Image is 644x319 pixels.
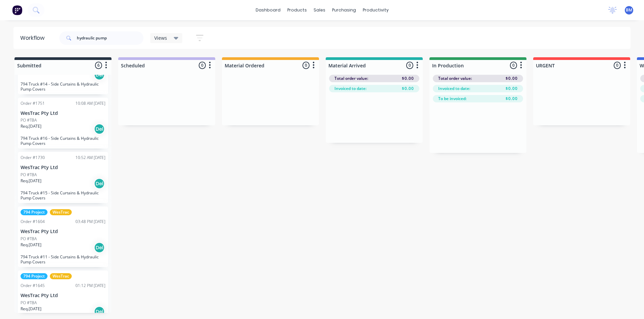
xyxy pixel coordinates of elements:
p: PO #TBA [21,236,37,242]
div: Workflow [20,34,48,42]
div: products [284,5,310,15]
span: Views [154,34,167,41]
span: Invoiced to date: [334,86,366,92]
p: 794 Truck #11 - Side Curtains & Hydraulic Pump Covers [21,254,105,264]
p: PO #TBA [21,300,37,306]
div: Order #173010:52 AM [DATE]WesTrac Pty LtdPO #TBAReq.[DATE]Del794 Truck #15 - Side Curtains & Hydr... [18,152,108,203]
div: 10:08 AM [DATE] [75,100,105,106]
div: 01:12 PM [DATE] [75,283,105,289]
span: BM [626,7,632,13]
div: Del [94,306,105,317]
div: Order #1751 [21,100,45,106]
p: 794 Truck #15 - Side Curtains & Hydraulic Pump Covers [21,190,105,200]
div: Del [94,178,105,189]
p: WesTrac Pty Ltd [21,110,105,116]
span: Total order value: [438,75,472,82]
div: sales [310,5,329,15]
p: 794 Truck #14 - Side Curtains & Hydraulic Pump Covers [21,82,105,92]
p: Req. [DATE] [21,178,41,184]
p: 794 Truck #16 - Side Curtains & Hydraulic Pump Covers [21,136,105,146]
div: 03:48 PM [DATE] [75,219,105,225]
div: Del [94,69,105,80]
span: $0.00 [506,96,518,102]
div: purchasing [329,5,359,15]
div: 794 Project [21,209,47,215]
div: Del [94,124,105,134]
div: Del [94,242,105,253]
p: Req. [DATE] [21,242,41,248]
div: 794 ProjectWesTracOrder #160403:48 PM [DATE]WesTrac Pty LtdPO #TBAReq.[DATE]Del794 Truck #11 - Si... [18,206,108,267]
span: $0.00 [402,86,414,92]
span: $0.00 [506,86,518,92]
span: $0.00 [402,75,414,82]
div: 10:52 AM [DATE] [75,155,105,161]
div: Order #175110:08 AM [DATE]WesTrac Pty LtdPO #TBAReq.[DATE]Del794 Truck #16 - Side Curtains & Hydr... [18,98,108,149]
div: 794 Project [21,273,47,279]
a: dashboard [252,5,284,15]
div: Order #1645 [21,283,45,289]
div: WesTrac [50,209,72,215]
p: WesTrac Pty Ltd [21,165,105,170]
input: Search for orders... [77,31,143,45]
div: WesTrac [50,273,72,279]
div: Order #1604 [21,219,45,225]
img: Factory [12,5,22,15]
span: Total order value: [334,75,368,82]
span: Invoiced to date: [438,86,470,92]
span: $0.00 [506,75,518,82]
div: Order #1730 [21,155,45,161]
p: PO #TBA [21,172,37,178]
div: productivity [359,5,392,15]
p: Req. [DATE] [21,123,41,129]
p: WesTrac Pty Ltd [21,293,105,298]
span: To be invoiced: [438,96,466,102]
p: Req. [DATE] [21,306,41,312]
p: WesTrac Pty Ltd [21,229,105,234]
p: PO #TBA [21,117,37,123]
